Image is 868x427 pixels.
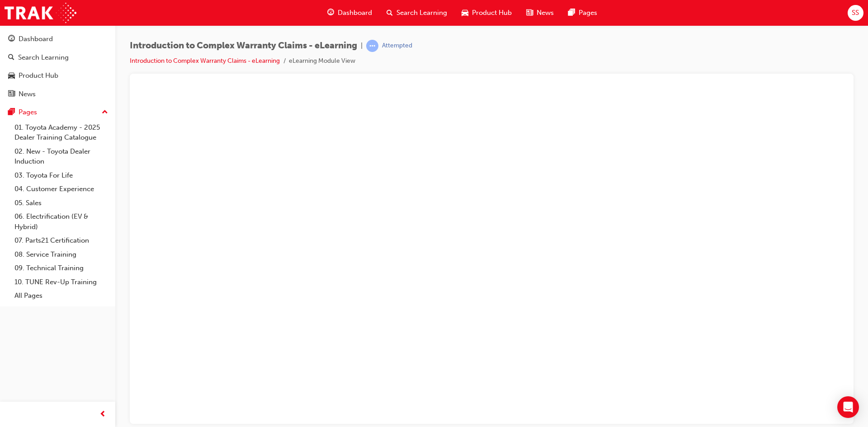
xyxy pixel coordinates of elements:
[579,8,597,18] span: Pages
[19,70,58,81] div: Product Hub
[11,261,112,275] a: 09. Technical Training
[8,54,14,62] span: search-icon
[4,86,112,103] a: News
[537,8,554,18] span: News
[130,41,357,51] span: Introduction to Complex Warranty Claims - eLearning
[289,56,355,66] li: eLearning Module View
[11,145,112,169] a: 02. New - Toyota Dealer Induction
[320,4,379,22] a: guage-iconDashboard
[8,108,15,117] span: pages-icon
[561,4,604,22] a: pages-iconPages
[102,107,108,118] span: up-icon
[18,52,69,63] div: Search Learning
[4,104,112,121] button: Pages
[19,107,37,117] div: Pages
[462,7,468,19] span: car-icon
[387,7,393,19] span: search-icon
[519,4,561,22] a: news-iconNews
[11,182,112,196] a: 04. Customer Experience
[837,396,859,418] div: Open Intercom Messenger
[338,8,372,18] span: Dashboard
[4,67,112,84] a: Product Hub
[11,121,112,145] a: 01. Toyota Academy - 2025 Dealer Training Catalogue
[19,89,36,99] div: News
[11,275,112,289] a: 10. TUNE Rev-Up Training
[327,7,334,19] span: guage-icon
[526,7,533,19] span: news-icon
[11,289,112,303] a: All Pages
[19,34,53,44] div: Dashboard
[396,8,447,18] span: Search Learning
[11,234,112,248] a: 07. Parts21 Certification
[382,42,412,50] div: Attempted
[848,5,863,21] button: SS
[454,4,519,22] a: car-iconProduct Hub
[568,7,575,19] span: pages-icon
[130,57,280,65] a: Introduction to Complex Warranty Claims - eLearning
[8,35,15,43] span: guage-icon
[472,8,512,18] span: Product Hub
[361,41,363,51] span: |
[852,8,859,18] span: SS
[8,72,15,80] span: car-icon
[4,49,112,66] a: Search Learning
[379,4,454,22] a: search-iconSearch Learning
[8,90,15,99] span: news-icon
[4,31,112,47] a: Dashboard
[5,3,76,23] img: Trak
[4,29,112,104] button: DashboardSearch LearningProduct HubNews
[11,210,112,234] a: 06. Electrification (EV & Hybrid)
[99,409,106,420] span: prev-icon
[366,40,378,52] span: learningRecordVerb_ATTEMPT-icon
[11,196,112,210] a: 05. Sales
[11,169,112,183] a: 03. Toyota For Life
[11,248,112,262] a: 08. Service Training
